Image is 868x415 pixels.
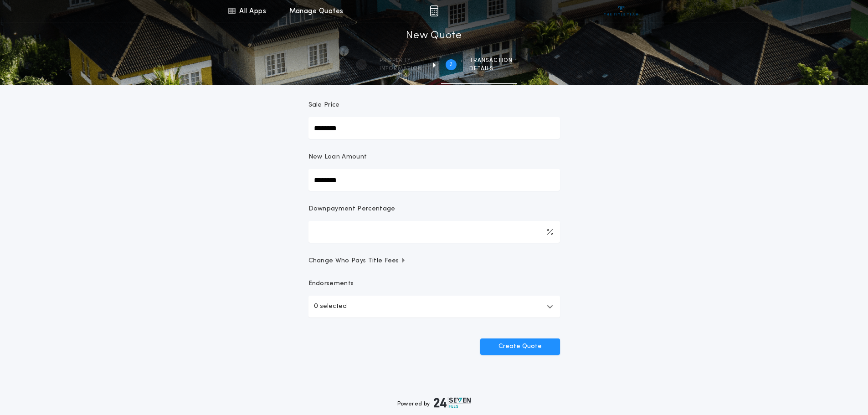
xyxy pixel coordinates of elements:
button: Change Who Pays Title Fees [308,256,560,266]
input: Downpayment Percentage [308,221,560,243]
img: img [430,5,438,16]
button: 0 selected [308,296,560,318]
img: vs-icon [604,6,638,15]
p: New Loan Amount [308,153,367,162]
p: Sale Price [308,101,340,110]
span: details [469,65,513,72]
p: 0 selected [314,301,347,312]
h2: 2 [449,61,452,68]
img: logo [434,397,471,408]
h1: New Quote [406,29,462,43]
button: Create Quote [480,338,560,355]
span: Change Who Pays Title Fees [308,256,406,266]
p: Endorsements [308,279,560,288]
span: information [380,65,422,72]
input: Sale Price [308,117,560,139]
div: Powered by [397,397,471,408]
input: New Loan Amount [308,169,560,191]
p: Downpayment Percentage [308,205,395,214]
span: Property [380,57,422,64]
span: Transaction [469,57,513,64]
